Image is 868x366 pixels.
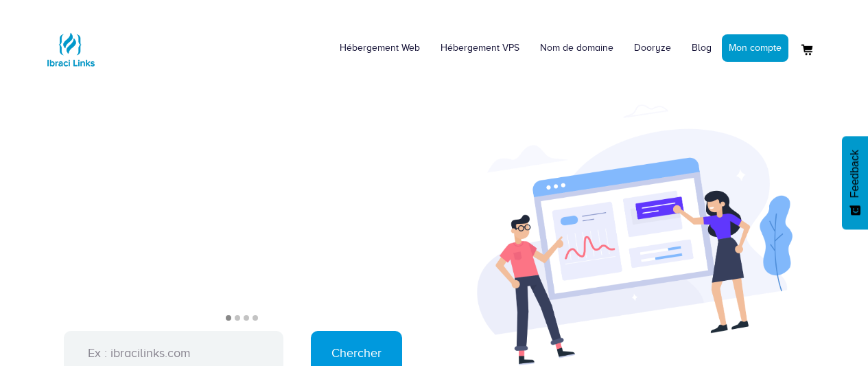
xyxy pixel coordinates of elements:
a: Nom de domaine [530,27,624,69]
span: Feedback [849,150,861,198]
a: Dooryze [624,27,681,69]
button: Feedback - Afficher l’enquête [842,136,868,229]
a: Mon compte [722,34,788,62]
a: Logo Ibraci Links [43,10,98,77]
a: Hébergement Web [329,27,430,69]
a: Blog [681,27,722,69]
a: Hébergement VPS [430,27,530,69]
img: Logo Ibraci Links [43,22,98,77]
